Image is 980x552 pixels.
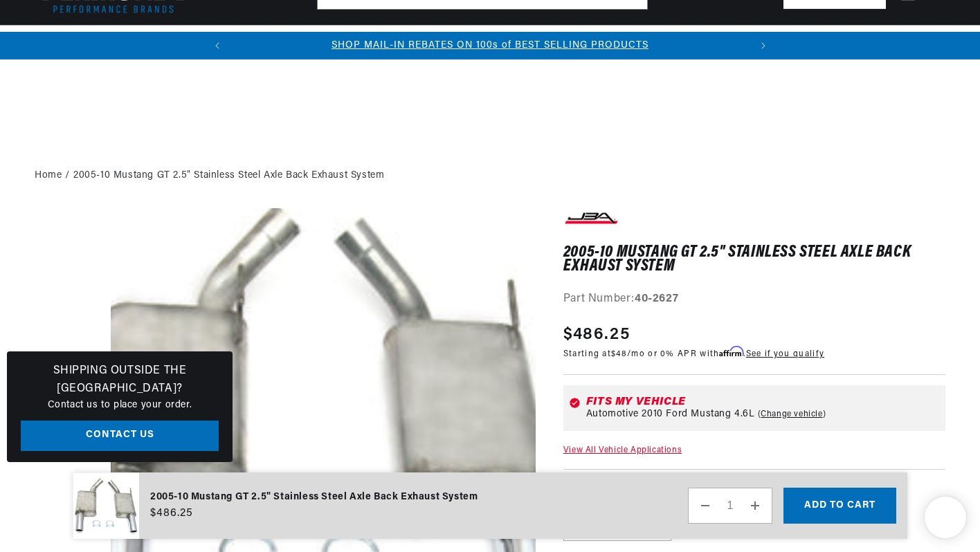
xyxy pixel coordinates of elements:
span: Affirm [719,347,743,357]
summary: Headers, Exhausts & Components [261,26,437,58]
summary: Product Support [862,26,945,59]
strong: 40-2627 [635,293,678,304]
div: 1 of 2 [231,38,750,53]
button: Translation missing: en.sections.announcements.previous_announcement [203,32,231,59]
a: Contact Us [21,421,219,452]
h1: 2005-10 Mustang GT 2.5" Stainless Steel Axle Back Exhaust System [563,246,945,274]
p: Starting at /mo or 0% APR with . [563,347,824,360]
a: SHOP MAIL-IN REBATES ON 100s of BEST SELLING PRODUCTS [332,40,648,50]
a: Change vehicle [758,409,826,420]
a: View All Vehicle Applications [563,446,682,454]
summary: Engine Swaps [437,26,516,58]
summary: Spark Plug Wires [617,26,715,58]
summary: Motorcycle [714,26,786,58]
a: 2005-10 Mustang GT 2.5" Stainless Steel Axle Back Exhaust System [73,168,384,183]
summary: Ignition Conversions [35,26,146,58]
a: See if you qualify - Learn more about Affirm Financing (opens in modal) [746,350,824,358]
span: $48 [611,350,627,358]
span: $486.25 [563,322,630,347]
div: Part Number: [563,291,945,309]
button: Translation missing: en.sections.announcements.next_announcement [750,32,777,59]
h3: Shipping Outside the [GEOGRAPHIC_DATA]? [21,362,219,398]
nav: breadcrumbs [35,168,945,183]
a: Home [35,168,62,183]
span: $486.25 [150,505,193,522]
img: 2005-10 Mustang GT 2.5" Stainless Steel Axle Back Exhaust System [73,472,139,540]
div: 2005-10 Mustang GT 2.5" Stainless Steel Axle Back Exhaust System [150,490,478,505]
button: Add to cart [783,488,896,524]
div: Announcement [231,38,750,53]
p: Contact us to place your order. [21,398,219,413]
summary: Coils & Distributors [146,26,261,58]
div: Fits my vehicle [586,396,940,407]
summary: Battery Products [516,26,617,58]
span: Automotive 2010 Ford Mustang 4.6L [586,409,755,420]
